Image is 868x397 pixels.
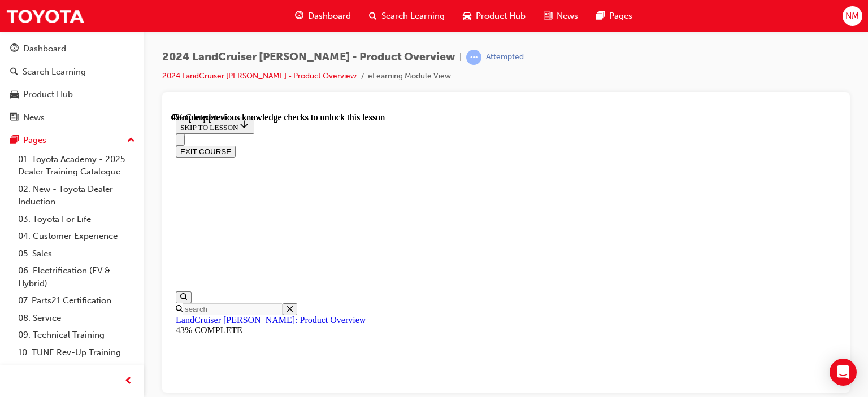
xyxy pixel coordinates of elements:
[5,179,20,191] button: Open search menu
[463,9,471,23] span: car-icon
[845,10,859,23] span: NM
[381,10,445,23] span: Search Learning
[596,9,605,23] span: pages-icon
[557,10,578,23] span: News
[162,51,455,64] span: 2024 LandCruiser [PERSON_NAME] - Product Overview
[127,133,135,148] span: up-icon
[14,309,140,327] a: 08. Service
[544,9,552,23] span: news-icon
[295,9,303,23] span: guage-icon
[14,151,140,181] a: 01. Toyota Academy - 2025 Dealer Training Catalogue
[535,5,587,28] a: news-iconNews
[308,10,351,23] span: Dashboard
[162,71,357,81] a: 2024 LandCruiser [PERSON_NAME] - Product Overview
[843,6,862,26] button: NM
[14,361,140,378] a: All Pages
[369,9,377,23] span: search-icon
[609,10,632,23] span: Pages
[5,38,140,59] a: Dashboard
[459,51,462,64] span: |
[10,90,19,100] span: car-icon
[10,113,19,123] span: news-icon
[9,11,79,19] span: SKIP TO LESSON
[5,130,140,151] button: Pages
[124,374,133,389] span: prev-icon
[23,111,45,124] div: News
[14,211,140,228] a: 03. Toyota For Life
[454,5,535,28] a: car-iconProduct Hub
[5,62,140,82] a: Search Learning
[23,134,46,147] div: Pages
[11,191,111,203] input: Search
[23,88,73,101] div: Product Hub
[10,67,18,77] span: search-icon
[5,84,140,105] a: Product Hub
[486,52,524,63] div: Attempted
[111,191,126,203] button: Close search menu
[14,262,140,292] a: 06. Electrification (EV & Hybrid)
[14,292,140,309] a: 07. Parts21 Certification
[286,5,360,28] a: guage-iconDashboard
[10,136,19,146] span: pages-icon
[587,5,641,28] a: pages-iconPages
[14,245,140,263] a: 05. Sales
[14,326,140,344] a: 09. Technical Training
[14,228,140,245] a: 04. Customer Experience
[5,213,665,223] div: 43% COMPLETE
[5,21,14,33] button: Close navigation menu
[23,42,66,55] div: Dashboard
[476,10,526,23] span: Product Hub
[14,181,140,211] a: 02. New - Toyota Dealer Induction
[360,5,454,28] a: search-iconSearch Learning
[830,359,857,386] div: Open Intercom Messenger
[14,344,140,361] a: 10. TUNE Rev-Up Training
[5,5,83,21] button: SKIP TO LESSON
[5,203,194,212] a: LandCruiser [PERSON_NAME]: Product Overview
[5,36,140,130] button: DashboardSearch LearningProduct HubNews
[466,50,481,65] span: learningRecordVerb_ATTEMPT-icon
[23,66,86,78] div: Search Learning
[6,3,85,29] img: Trak
[5,107,140,128] a: News
[368,70,451,83] li: eLearning Module View
[10,44,19,54] span: guage-icon
[5,33,64,45] button: EXIT COURSE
